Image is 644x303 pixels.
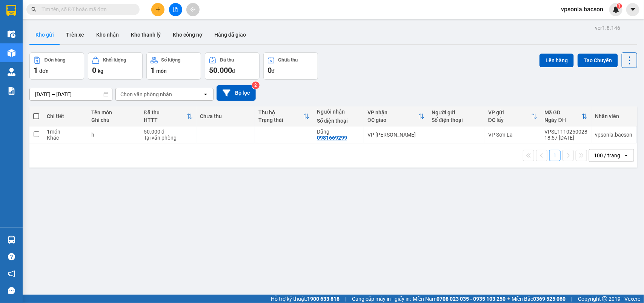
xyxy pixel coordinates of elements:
span: | [345,295,346,303]
div: VPSL1110250028 [545,129,588,135]
sup: 2 [252,82,260,89]
div: Tại văn phòng [144,135,192,141]
div: Khác [47,135,84,141]
th: Toggle SortBy [140,106,196,126]
span: đ [232,68,235,74]
div: Số điện thoại [317,118,360,124]
div: h [91,132,136,138]
div: ĐC giao [367,117,418,123]
span: kg [98,68,103,74]
th: Toggle SortBy [484,106,541,126]
sup: 1 [617,3,622,9]
th: Toggle SortBy [541,106,592,126]
svg: open [203,91,209,97]
span: question-circle [8,253,15,260]
div: Khối lượng [103,57,126,63]
div: Chọn văn phòng nhận [120,91,172,98]
svg: open [623,152,629,158]
span: | [571,295,572,303]
span: ⚪️ [507,297,510,300]
img: warehouse-icon [8,236,15,244]
span: copyright [602,296,607,301]
img: warehouse-icon [8,30,15,38]
th: Toggle SortBy [364,106,428,126]
span: 1 [618,3,621,9]
span: 0 [267,66,272,75]
img: warehouse-icon [8,49,15,57]
div: 1 món [47,129,84,135]
span: đ [272,68,275,74]
div: HTTT [144,117,186,123]
div: 50.000 đ [144,129,192,135]
button: Bộ lọc [217,85,256,101]
img: icon-new-feature [613,6,619,13]
div: Đã thu [220,57,234,63]
span: 1 [34,66,38,75]
div: Người gửi [432,109,481,115]
div: Chưa thu [278,57,298,63]
span: notification [8,270,15,277]
strong: 0708 023 035 - 0935 103 250 [437,296,506,302]
button: Kho nhận [90,26,125,44]
span: plus [155,7,161,12]
div: Số điện thoại [432,117,481,123]
span: đơn [39,68,49,74]
button: Trên xe [60,26,90,44]
img: warehouse-icon [8,68,15,76]
div: VP [PERSON_NAME] [367,132,424,138]
div: Trạng thái [258,117,303,123]
span: caret-down [630,6,636,13]
button: 1 [549,150,561,161]
div: Đơn hàng [45,57,65,63]
strong: 1900 633 818 [307,296,340,302]
div: Chi tiết [47,113,84,119]
span: search [31,7,37,12]
span: aim [190,7,195,12]
div: Mã GD [545,109,582,115]
span: file-add [173,7,178,12]
div: 18:57 [DATE] [545,135,588,141]
button: Kho gửi [29,26,60,44]
span: món [156,68,167,74]
button: Kho thanh lý [125,26,167,44]
strong: 0369 525 060 [533,296,566,302]
div: Dũng [317,129,360,135]
div: 0981669299 [317,135,347,141]
div: VP gửi [488,109,531,115]
button: Chưa thu0đ [263,52,318,80]
span: Miền Nam [413,295,506,303]
span: Cung cấp máy in - giấy in: [352,295,411,303]
span: Hỗ trợ kỹ thuật: [271,295,340,303]
span: vpsonla.bacson [555,5,609,14]
input: Select a date range. [30,88,112,100]
button: Hàng đã giao [208,26,252,44]
div: VP nhận [367,109,418,115]
div: VP Sơn La [488,132,537,138]
div: Người nhận [317,109,360,115]
img: logo-vxr [6,5,16,16]
button: Đã thu50.000đ [205,52,260,80]
button: Kho công nợ [167,26,208,44]
button: plus [151,3,164,16]
span: 1 [151,66,155,75]
div: Thu hộ [258,109,303,115]
div: ver 1.8.146 [595,24,620,32]
button: Tạo Chuyến [578,54,618,67]
button: Lên hàng [539,54,574,67]
div: Ghi chú [91,117,136,123]
input: Tìm tên, số ĐT hoặc mã đơn [41,5,131,14]
div: Nhân viên [595,113,633,119]
button: caret-down [626,3,639,16]
div: Chưa thu [200,113,251,119]
span: 50.000 [209,66,232,75]
div: Số lượng [161,57,181,63]
span: 0 [92,66,96,75]
button: Đơn hàng1đơn [29,52,84,80]
div: 100 / trang [594,152,620,159]
button: Số lượng1món [146,52,201,80]
div: Ngày ĐH [545,117,582,123]
button: aim [186,3,200,16]
div: Tên món [91,109,136,115]
span: Miền Bắc [512,295,566,303]
img: solution-icon [8,87,15,95]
